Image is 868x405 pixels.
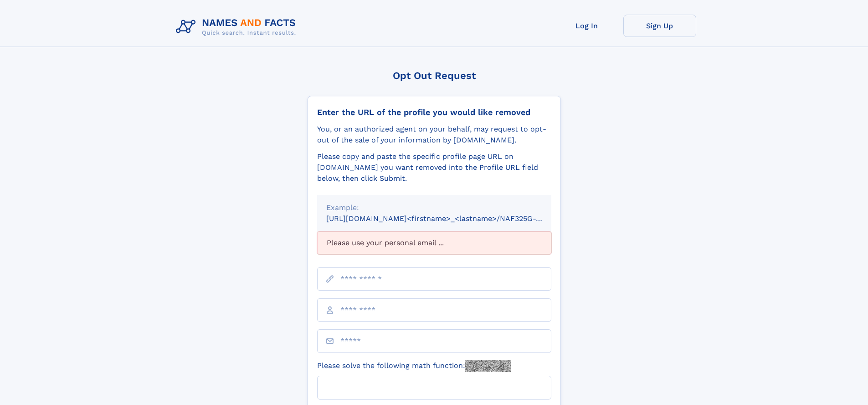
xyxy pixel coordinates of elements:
div: Enter the URL of the profile you would like removed [317,107,551,117]
label: Please solve the following math function: [317,360,511,372]
div: Example: [326,202,542,213]
div: Opt Out Request [308,70,561,81]
div: Please use your personal email ... [317,231,551,254]
a: Log In [550,15,623,37]
div: You, or an authorized agent on your behalf, may request to opt-out of the sale of your informatio... [317,124,551,146]
a: Sign Up [623,15,696,37]
div: Please copy and paste the specific profile page URL on [DOMAIN_NAME] you want removed into the Pr... [317,151,551,184]
small: [URL][DOMAIN_NAME]<firstname>_<lastname>/NAF325G-xxxxxxxx [326,214,569,223]
img: Logo Names and Facts [172,15,303,39]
